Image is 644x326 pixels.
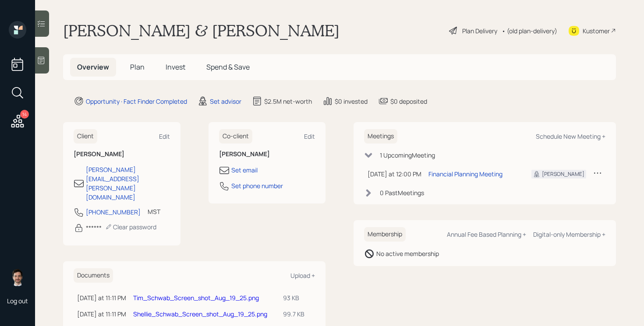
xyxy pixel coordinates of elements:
[376,249,439,258] div: No active membership
[210,97,241,106] div: Set advisor
[428,169,502,179] div: Financial Planning Meeting
[133,310,267,318] a: Shellie_Schwab_Screen_shot_Aug_19_25.png
[380,188,424,197] div: 0 Past Meeting s
[583,26,610,35] div: Kustomer
[364,129,397,144] h6: Meetings
[542,170,584,178] div: [PERSON_NAME]
[264,97,312,106] div: $2.5M net-worth
[219,151,315,158] h6: [PERSON_NAME]
[368,169,421,179] div: [DATE] at 12:00 PM
[231,165,258,175] div: Set email
[533,230,605,238] div: Digital-only Membership +
[462,26,497,35] div: Plan Delivery
[86,97,187,106] div: Opportunity · Fact Finder Completed
[74,268,113,283] h6: Documents
[148,207,160,216] div: MST
[447,230,526,238] div: Annual Fee Based Planning +
[390,97,427,106] div: $0 deposited
[63,21,340,40] h1: [PERSON_NAME] & [PERSON_NAME]
[536,132,605,140] div: Schedule New Meeting +
[380,151,435,160] div: 1 Upcoming Meeting
[105,223,156,231] div: Clear password
[74,151,170,158] h6: [PERSON_NAME]
[77,62,109,72] span: Overview
[86,207,141,217] div: [PHONE_NUMBER]
[290,271,315,280] div: Upload +
[219,129,252,144] h6: Co-client
[304,132,315,140] div: Edit
[20,110,29,119] div: 14
[283,309,311,319] div: 99.7 KB
[133,294,259,302] a: Tim_Schwab_Screen_shot_Aug_19_25.png
[166,62,185,72] span: Invest
[77,293,126,302] div: [DATE] at 11:11 PM
[7,297,28,305] div: Log out
[206,62,250,72] span: Spend & Save
[283,293,311,302] div: 93 KB
[74,129,97,144] h6: Client
[9,269,26,286] img: jonah-coleman-headshot.png
[335,97,368,106] div: $0 invested
[231,181,283,190] div: Set phone number
[130,62,145,72] span: Plan
[364,227,406,242] h6: Membership
[86,165,170,202] div: [PERSON_NAME][EMAIL_ADDRESS][PERSON_NAME][DOMAIN_NAME]
[159,132,170,140] div: Edit
[77,309,126,319] div: [DATE] at 11:11 PM
[502,26,557,35] div: • (old plan-delivery)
